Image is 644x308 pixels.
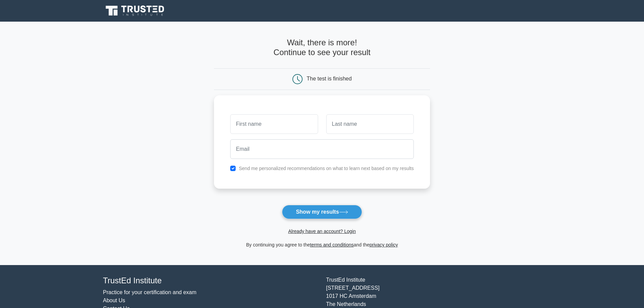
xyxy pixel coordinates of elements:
a: terms and conditions [310,242,354,247]
button: Show my results [282,205,362,219]
input: Email [230,139,414,159]
h4: Wait, there is more! Continue to see your result [214,38,430,57]
input: Last name [326,114,414,134]
h4: TrustEd Institute [103,276,318,286]
a: Practice for your certification and exam [103,289,197,295]
input: First name [230,114,318,134]
a: Already have an account? Login [288,229,356,234]
div: By continuing you agree to the and the [210,241,434,249]
label: Send me personalized recommendations on what to learn next based on my results [239,166,414,171]
a: About Us [103,298,125,303]
a: privacy policy [369,242,398,247]
div: The test is finished [307,76,352,81]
